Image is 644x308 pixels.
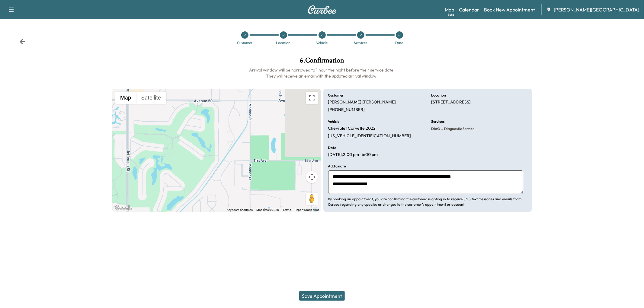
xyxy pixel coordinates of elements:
p: [PERSON_NAME] [PERSON_NAME] [328,100,396,105]
span: [PERSON_NAME][GEOGRAPHIC_DATA] [554,6,639,13]
p: By booking an appointment, you are confirming the customer is opting in to receive SMS text messa... [328,196,527,207]
span: Diagnostic Service [443,126,474,131]
h6: Services [431,120,444,123]
span: - [440,126,443,132]
button: Save Appointment [299,291,345,301]
a: Calendar [459,6,479,13]
p: [PHONE_NUMBER] [328,107,365,113]
img: Google [114,204,134,212]
img: Curbee Logo [308,5,337,14]
button: Toggle fullscreen view [306,92,318,104]
p: [US_VEHICLE_IDENTIFICATION_NUMBER] [328,133,411,139]
p: Chevrolet Corvette 2022 [328,126,376,131]
button: Show satellite imagery [136,92,166,104]
a: MapBeta [445,6,454,13]
h6: Arrival window will be narrowed to 1 hour the night before their service date. They will receive ... [112,67,532,79]
div: Back [19,39,25,45]
h6: Customer [328,94,344,97]
span: Map data ©2025 [257,208,279,211]
a: Book New Appointment [484,6,535,13]
div: Services [354,41,367,45]
h1: 6 . Confirmation [112,57,532,67]
p: [STREET_ADDRESS] [431,100,471,105]
h6: Vehicle [328,120,340,123]
button: Map camera controls [306,171,318,183]
div: Beta [448,12,454,17]
div: Vehicle [316,41,328,45]
button: Drag Pegman onto the map to open Street View [306,193,318,205]
a: Open this area in Google Maps (opens a new window) [114,204,134,212]
div: Customer [237,41,252,45]
p: [DATE] , 2:00 pm - 6:00 pm [328,152,378,157]
div: Location [276,41,291,45]
a: Terms (opens in new tab) [283,208,291,211]
h6: Add a note [328,164,346,168]
span: DIAG [431,126,440,131]
div: Date [396,41,403,45]
button: Keyboard shortcuts [227,208,253,212]
button: Show street map [115,92,136,104]
a: Report a map error [295,208,319,211]
h6: Location [431,94,446,97]
h6: Date [328,146,336,150]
